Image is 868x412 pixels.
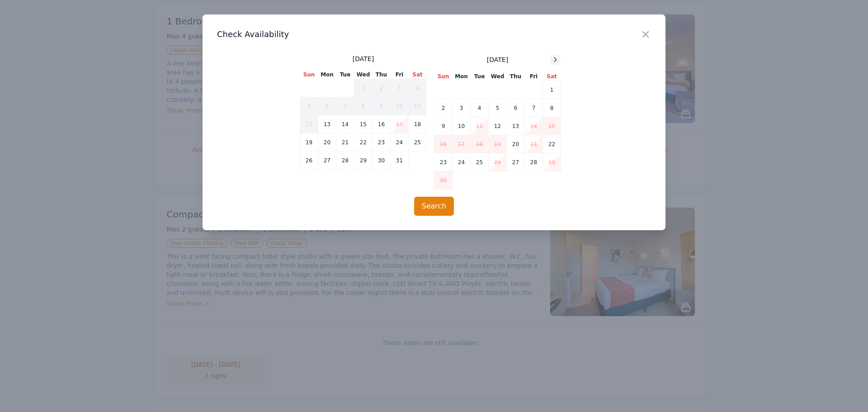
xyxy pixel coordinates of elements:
[525,99,543,117] td: 7
[489,117,507,135] td: 12
[373,133,391,152] td: 23
[453,99,471,117] td: 3
[525,135,543,153] td: 21
[409,115,427,133] td: 18
[543,135,561,153] td: 22
[391,115,409,133] td: 17
[434,153,453,171] td: 23
[434,117,453,135] td: 9
[489,153,507,171] td: 26
[507,153,525,171] td: 27
[217,29,651,40] h3: Check Availability
[373,115,391,133] td: 16
[525,153,543,171] td: 28
[471,117,489,135] td: 11
[354,79,373,97] td: 1
[318,133,336,152] td: 20
[525,72,543,81] th: Fri
[409,133,427,152] td: 25
[507,72,525,81] th: Thu
[543,99,561,117] td: 8
[318,71,336,79] th: Mon
[318,152,336,170] td: 27
[434,99,453,117] td: 2
[543,81,561,99] td: 1
[318,97,336,115] td: 6
[487,55,508,64] span: [DATE]
[391,133,409,152] td: 24
[453,153,471,171] td: 24
[434,135,453,153] td: 16
[336,115,354,133] td: 14
[318,115,336,133] td: 13
[353,54,374,63] span: [DATE]
[373,71,391,79] th: Thu
[336,97,354,115] td: 7
[354,133,373,152] td: 22
[453,72,471,81] th: Mon
[507,99,525,117] td: 6
[409,71,427,79] th: Sat
[543,72,561,81] th: Sat
[373,79,391,97] td: 2
[414,197,454,216] button: Search
[434,72,453,81] th: Sun
[300,97,318,115] td: 5
[354,71,373,79] th: Wed
[300,71,318,79] th: Sun
[543,153,561,171] td: 29
[409,97,427,115] td: 11
[391,97,409,115] td: 10
[336,152,354,170] td: 28
[409,79,427,97] td: 4
[300,133,318,152] td: 19
[391,71,409,79] th: Fri
[434,171,453,189] td: 30
[453,117,471,135] td: 10
[373,152,391,170] td: 30
[391,152,409,170] td: 31
[471,153,489,171] td: 25
[507,135,525,153] td: 20
[336,133,354,152] td: 21
[453,135,471,153] td: 17
[300,115,318,133] td: 12
[471,135,489,153] td: 18
[489,72,507,81] th: Wed
[354,97,373,115] td: 8
[525,117,543,135] td: 14
[336,71,354,79] th: Tue
[489,135,507,153] td: 19
[354,115,373,133] td: 15
[471,72,489,81] th: Tue
[471,99,489,117] td: 4
[507,117,525,135] td: 13
[354,152,373,170] td: 29
[489,99,507,117] td: 5
[543,117,561,135] td: 15
[391,79,409,97] td: 3
[300,152,318,170] td: 26
[373,97,391,115] td: 9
